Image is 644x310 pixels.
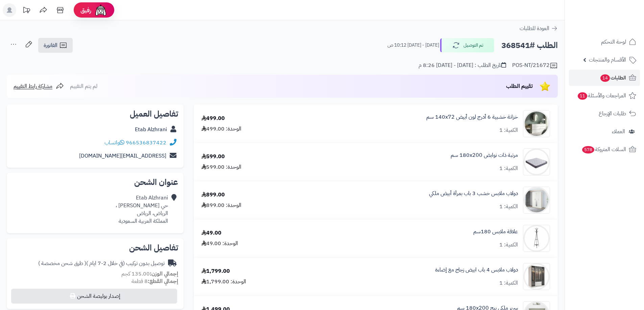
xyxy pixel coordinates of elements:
img: logo-2.png [598,5,638,19]
img: ai-face.png [94,3,108,17]
div: Etab Alzhrani حي [PERSON_NAME] ، الرياض، الرياض المملكة العربية السعودية [116,194,168,225]
div: الوحدة: 49.00 [201,240,238,247]
a: Etab Alzhrani [135,125,167,134]
div: 599.00 [201,153,225,161]
div: الكمية: 1 [499,165,518,172]
a: واتساب [104,139,124,147]
span: السلات المتروكة [581,145,626,154]
a: مرتبة ذات نوابض 180x200 سم [451,151,518,159]
div: الكمية: 1 [499,126,518,134]
a: تحديثات المنصة [18,3,35,19]
span: طلبات الإرجاع [599,109,626,118]
h2: عنوان الشحن [12,178,178,186]
div: توصيل بدون تركيب (في خلال 2-7 ايام ) [38,260,165,267]
div: الوحدة: 1,799.00 [201,278,246,286]
span: الأقسام والمنتجات [589,55,626,65]
strong: إجمالي القطع: [148,277,178,285]
span: الفاتورة [44,41,57,49]
strong: إجمالي الوزن: [150,270,178,278]
span: العودة للطلبات [520,24,549,32]
div: الكمية: 1 [499,279,518,287]
h2: تفاصيل العميل [12,110,178,118]
a: لوحة التحكم [569,34,640,50]
a: دولاب ملابس خشب 3 باب بمرآة أبيض ملكي [429,190,518,197]
small: 8 قطعة [132,277,178,285]
div: POS-NT/21672 [512,62,558,70]
a: [EMAIL_ADDRESS][DOMAIN_NAME] [79,152,166,160]
div: 49.00 [201,229,221,237]
h2: تفاصيل الشحن [12,244,178,252]
div: الوحدة: 599.00 [201,163,241,171]
span: مشاركة رابط التقييم [14,82,52,90]
div: الوحدة: 899.00 [201,201,241,209]
img: 1742133300-110103010020.1-90x90.jpg [523,263,550,290]
a: المراجعات والأسئلة11 [569,88,640,104]
span: لوحة التحكم [601,37,626,47]
span: 578 [582,146,595,154]
img: 1702708315-RS-09-90x90.jpg [523,148,550,175]
span: 11 [577,92,588,100]
small: [DATE] - [DATE] 10:12 ص [387,42,439,49]
span: العملاء [612,127,625,136]
a: الطلبات14 [569,70,640,86]
span: تقييم الطلب [506,82,533,90]
img: 1729601419-110107010065-90x90.jpg [523,225,550,252]
span: رفيق [80,6,91,14]
button: تم التوصيل [440,38,494,52]
div: الوحدة: 499.00 [201,125,241,133]
a: دولاب ملابس 4 باب ابيض زجاج مع إضاءة [435,266,518,274]
span: لم يتم التقييم [70,82,97,90]
a: مشاركة رابط التقييم [14,82,64,90]
a: السلات المتروكة578 [569,141,640,158]
img: 1746709299-1702541934053-68567865785768-1000x1000-90x90.jpg [523,110,550,137]
a: خزانة خشبية 6 أدرج لون أبيض 140x72 سم [426,113,518,121]
a: الفاتورة [38,38,73,53]
a: علاقة ملابس 180سم [473,228,518,236]
h2: الطلب #368541 [501,39,558,52]
div: 1,799.00 [201,267,230,275]
div: الكمية: 1 [499,203,518,211]
div: تاريخ الطلب : [DATE] - [DATE] 8:26 م [419,62,506,69]
a: العودة للطلبات [520,24,558,32]
div: الكمية: 1 [499,241,518,249]
span: المراجعات والأسئلة [577,91,626,100]
span: الطلبات [600,73,626,82]
span: 14 [600,74,610,82]
div: 499.00 [201,115,225,122]
button: إصدار بوليصة الشحن [11,289,177,304]
small: 135.00 كجم [121,270,178,278]
div: 899.00 [201,191,225,199]
span: ( طرق شحن مخصصة ) [38,259,86,267]
a: العملاء [569,123,640,140]
a: طلبات الإرجاع [569,105,640,122]
a: 966536837422 [126,139,166,147]
img: 1733064246-1-90x90.jpg [523,187,550,214]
